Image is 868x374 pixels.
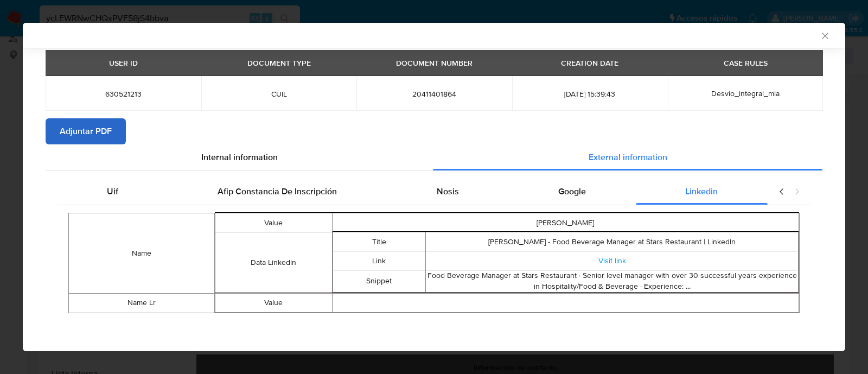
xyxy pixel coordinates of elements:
[717,54,774,72] div: CASE RULES
[598,255,626,266] a: Visit link
[69,293,215,313] td: Name Lr
[525,89,655,99] span: [DATE] 15:39:43
[215,213,332,232] td: Value
[46,118,126,144] button: Adjuntar PDF
[107,185,118,198] span: Uif
[59,89,188,99] span: 630521213
[390,54,479,72] div: DOCUMENT NUMBER
[711,88,780,99] span: Desvio_integral_mla
[589,151,667,163] span: External information
[218,185,337,198] span: Afip Constancia De Inscripción
[333,218,799,229] div: [PERSON_NAME]
[558,185,586,198] span: Google
[215,293,332,312] td: Value
[820,30,829,40] button: Cerrar ventana
[333,232,426,251] td: Title
[215,232,332,293] td: Data Linkedin
[103,54,144,72] div: USER ID
[57,179,768,205] div: Detailed external info
[214,89,344,99] span: CUIL
[426,232,799,251] td: [PERSON_NAME] - Food Beverage Manager at Stars Restaurant | LinkedIn
[437,185,459,198] span: Nosis
[60,119,112,143] span: Adjuntar PDF
[69,213,215,293] td: Name
[426,270,799,292] td: Food Beverage Manager at Stars Restaurant · Senior level manager with over 30 successful years ex...
[685,185,718,198] span: Linkedin
[554,54,625,72] div: CREATION DATE
[201,151,278,163] span: Internal information
[333,251,426,270] td: Link
[241,54,317,72] div: DOCUMENT TYPE
[23,23,845,351] div: closure-recommendation-modal
[333,270,426,292] td: Snippet
[46,144,822,170] div: Detailed info
[369,89,499,99] span: 20411401864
